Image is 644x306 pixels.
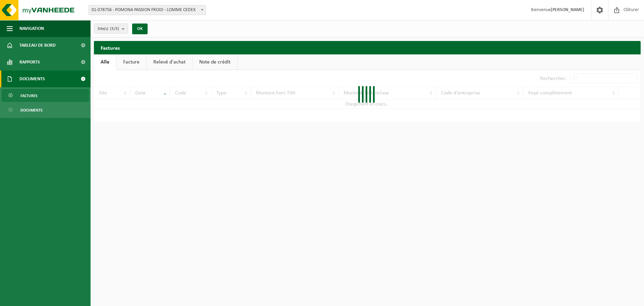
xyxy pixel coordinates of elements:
button: OK [132,24,148,34]
strong: [PERSON_NAME] [551,7,584,12]
span: Documents [19,71,45,87]
span: Factures [20,89,38,102]
span: Site(s) [98,24,119,34]
h2: Factures [94,41,126,54]
span: Navigation [19,20,44,37]
count: (3/3) [110,27,119,31]
span: 01-078756 - POMONA PASSION FROID - LOMME CEDEX [89,5,206,15]
a: Facture [116,54,146,70]
span: Tableau de bord [19,37,56,54]
a: Relevé d'achat [147,54,192,70]
span: Documents [20,104,43,117]
a: Documents [2,103,89,116]
a: Factures [2,89,89,102]
button: Site(s)(3/3) [94,24,128,34]
a: Alle [94,54,116,70]
span: Rapports [19,54,40,71]
span: 01-078756 - POMONA PASSION FROID - LOMME CEDEX [89,5,206,15]
a: Note de crédit [193,54,237,70]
